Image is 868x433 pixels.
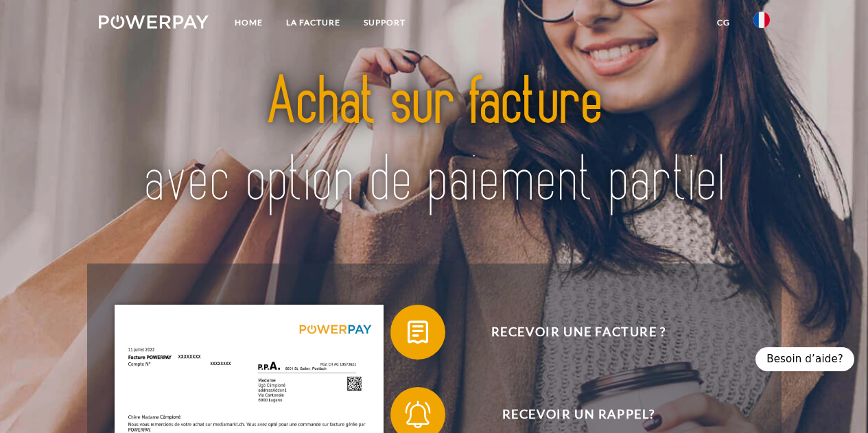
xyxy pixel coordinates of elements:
[401,315,435,349] img: qb_bill.svg
[753,12,770,28] img: fr
[705,10,742,35] a: CG
[132,43,737,240] img: title-powerpay_fr.svg
[352,10,417,35] a: Support
[274,10,352,35] a: LA FACTURE
[99,15,209,29] img: logo-powerpay-white.svg
[390,305,747,360] button: Recevoir une facture ?
[755,347,854,371] div: Besoin d’aide?
[410,305,747,360] span: Recevoir une facture ?
[223,10,274,35] a: Home
[401,397,435,432] img: qb_bell.svg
